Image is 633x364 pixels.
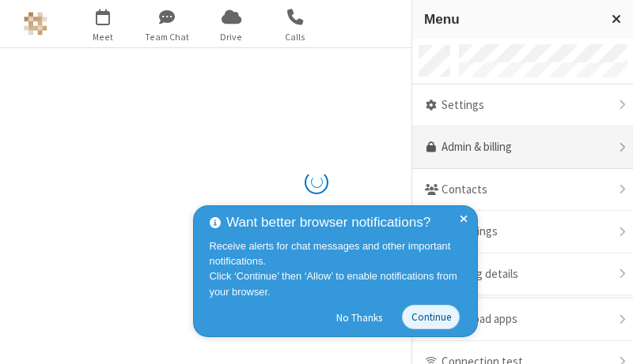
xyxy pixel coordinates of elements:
[424,12,597,27] h3: Menu
[412,298,633,341] div: Download apps
[202,30,261,44] span: Drive
[412,84,633,127] div: Settings
[74,30,133,44] span: Meet
[412,126,633,169] a: Admin & billing
[593,323,621,353] iframe: Chat
[266,30,325,44] span: Calls
[328,305,391,330] button: No Thanks
[226,212,430,233] span: Want better browser notifications?
[210,238,466,299] div: Receive alerts for chat messages and other important notifications. Click ‘Continue’ then ‘Allow’...
[402,305,460,329] button: Continue
[138,30,197,44] span: Team Chat
[412,211,633,253] div: Recordings
[24,12,47,36] img: Astra
[412,169,633,212] div: Contacts
[412,253,633,296] div: Meeting details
